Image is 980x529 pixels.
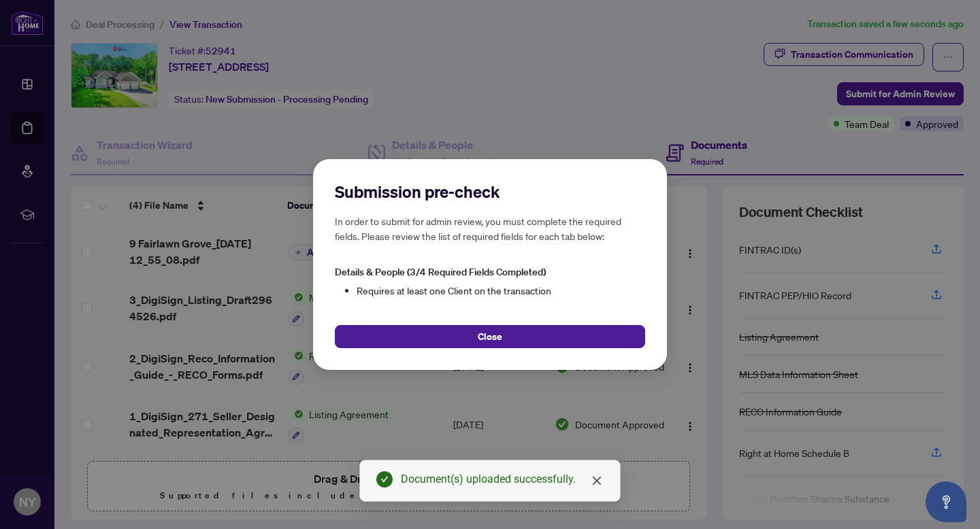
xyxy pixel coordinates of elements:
h5: In order to submit for admin review, you must complete the required fields. Please review the lis... [335,214,645,243]
button: Close [335,325,645,348]
span: check-circle [376,471,393,488]
span: Close [478,326,502,347]
div: Document(s) uploaded successfully. [401,471,604,488]
button: Open asap [926,481,966,522]
a: Close [589,473,604,488]
span: Details & People (3/4 Required Fields Completed) [335,266,546,278]
h2: Submission pre-check [335,181,645,203]
span: close [591,475,602,486]
li: Requires at least one Client on the transaction [357,283,645,298]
